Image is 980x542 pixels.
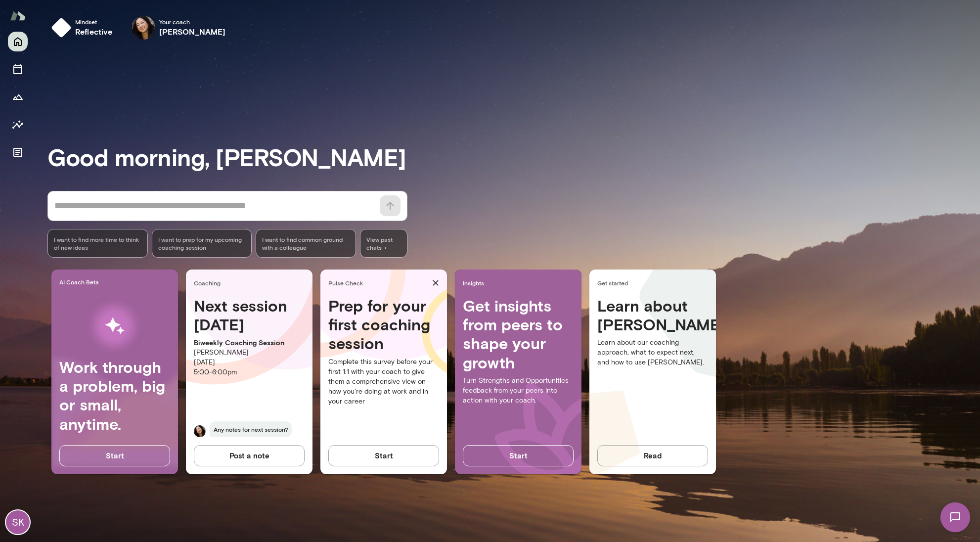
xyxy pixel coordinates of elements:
h6: [PERSON_NAME] [159,26,226,38]
p: 5:00 - 6:00pm [194,367,305,377]
h4: Learn about [PERSON_NAME] [597,296,708,334]
span: Pulse Check [328,279,428,287]
button: Start [463,445,574,466]
h4: Next session [DATE] [194,296,305,334]
div: Ming ChenYour coach[PERSON_NAME] [125,12,233,44]
p: Turn Strengths and Opportunities feedback from your peers into action with your coach. [463,376,574,406]
span: I want to find common ground with a colleague [262,235,350,251]
span: View past chats -> [360,229,407,258]
span: Insights [463,279,578,287]
button: Sessions [8,59,28,79]
button: Post a note [194,445,305,466]
h3: Good morning, [PERSON_NAME] [47,143,980,171]
h4: Get insights from peers to shape your growth [463,296,574,372]
span: Mindset [75,18,113,26]
h4: Work through a problem, big or small, anytime. [59,358,170,434]
button: Documents [8,142,28,162]
button: Start [59,445,170,466]
button: Start [328,445,439,466]
span: Your coach [159,18,226,26]
button: Read [597,445,708,466]
p: Complete this survey before your first 1:1 with your coach to give them a comprehensive view on h... [328,357,439,406]
button: Growth Plan [8,87,28,107]
button: Home [8,32,28,51]
p: [DATE] [194,358,305,367]
img: mindset [51,18,71,38]
p: [PERSON_NAME] [194,348,305,358]
p: Learn about our coaching approach, what to expect next, and how to use [PERSON_NAME]. [597,338,708,367]
span: AI Coach Beta [59,278,174,286]
img: Ming [194,425,206,437]
img: AI Workflows [71,295,159,358]
div: I want to prep for my upcoming coaching session [152,229,252,258]
div: SK [6,510,30,534]
span: Get started [597,279,712,287]
img: Ming Chen [132,16,155,40]
button: Insights [8,115,28,135]
h4: Prep for your first coaching session [328,296,439,353]
img: Mento [10,6,26,25]
span: Any notes for next session? [210,421,292,437]
div: I want to find more time to think of new ideas [47,229,148,258]
span: Coaching [194,279,309,287]
span: I want to find more time to think of new ideas [54,235,141,251]
h6: reflective [75,26,113,38]
span: I want to prep for my upcoming coaching session [158,235,246,251]
p: Biweekly Coaching Session [194,338,305,348]
div: I want to find common ground with a colleague [256,229,356,258]
button: Mindsetreflective [47,12,121,44]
